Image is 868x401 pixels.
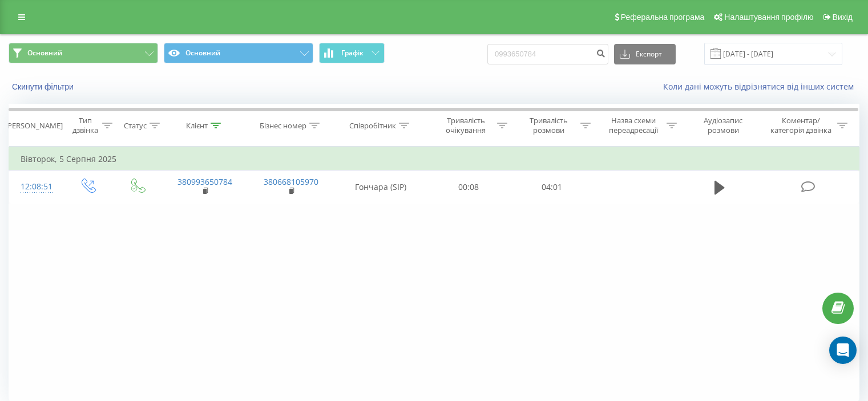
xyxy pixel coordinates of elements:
[9,82,79,92] button: Скинути фільтри
[177,176,232,187] a: 380993650784
[690,116,757,135] div: Аудіозапис розмови
[5,121,63,131] div: [PERSON_NAME]
[520,116,578,135] div: Тривалість розмови
[260,121,306,131] div: Бізнес номер
[319,43,385,63] button: Графік
[124,121,147,131] div: Статус
[614,44,676,64] button: Експорт
[264,176,318,187] a: 380668105970
[427,171,510,204] td: 00:08
[341,49,364,57] span: Графік
[663,81,859,92] a: Коли дані можуть відрізнятися вiд інших систем
[9,43,158,63] button: Основний
[27,48,62,58] span: Основний
[9,148,859,171] td: Вівторок, 5 Серпня 2025
[510,171,593,204] td: 04:01
[72,116,99,135] div: Тип дзвінка
[349,121,396,131] div: Співробітник
[21,176,51,198] div: 12:08:51
[724,13,813,22] span: Налаштування профілю
[487,44,608,64] input: Пошук за номером
[768,116,834,135] div: Коментар/категорія дзвінка
[829,337,857,364] div: Open Intercom Messenger
[833,13,853,22] span: Вихід
[164,43,313,63] button: Основний
[438,116,495,135] div: Тривалість очікування
[621,13,705,22] span: Реферальна програма
[334,171,427,204] td: Гончара (SIP)
[186,121,208,131] div: Клієнт
[604,116,664,135] div: Назва схеми переадресації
